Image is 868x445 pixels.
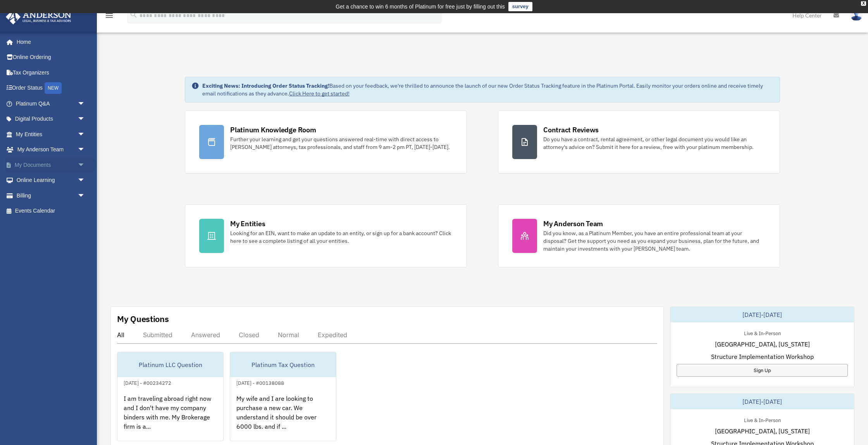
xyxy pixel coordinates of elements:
a: Online Learningarrow_drop_down [5,173,97,188]
a: Platinum Knowledge Room Further your learning and get your questions answered real-time with dire... [185,111,467,173]
a: Events Calendar [5,203,97,219]
div: My Entities [230,219,265,229]
div: [DATE]-[DATE] [670,307,854,322]
div: Do you have a contract, rental agreement, or other legal document you would like an attorney's ad... [543,135,766,151]
a: Platinum Q&Aarrow_drop_down [5,96,97,111]
a: Tax Organizers [5,65,97,80]
div: [DATE]-[DATE] [670,394,854,409]
span: Structure Implementation Workshop [711,352,814,361]
span: arrow_drop_down [77,126,93,142]
a: My Anderson Teamarrow_drop_down [5,142,97,158]
a: Order StatusNEW [5,80,97,96]
div: Did you know, as a Platinum Member, you have an entire professional team at your disposal? Get th... [543,229,766,253]
a: menu [105,14,114,20]
div: Live & In-Person [738,416,787,424]
a: My Anderson Team Did you know, as a Platinum Member, you have an entire professional team at your... [498,204,780,267]
div: All [117,331,124,339]
div: Submitted [143,331,172,339]
a: survey [508,2,532,11]
div: Based on your feedback, we're thrilled to announce the launch of our new Order Status Tracking fe... [202,82,773,97]
i: menu [105,11,114,20]
div: Contract Reviews [543,125,599,135]
div: My Questions [117,313,169,325]
div: Answered [191,331,220,339]
span: arrow_drop_down [77,96,93,112]
a: Sign Up [677,364,848,377]
div: Platinum Knowledge Room [230,125,316,135]
div: Live & In-Person [738,329,787,337]
i: search [129,10,138,19]
div: Further your learning and get your questions answered real-time with direct access to [PERSON_NAM... [230,135,453,151]
a: My Entities Looking for an EIN, want to make an update to an entity, or sign up for a bank accoun... [185,204,467,267]
div: Platinum Tax Question [230,352,336,377]
img: User Pic [851,10,862,21]
img: Anderson Advisors Platinum Portal [3,9,74,24]
span: [GEOGRAPHIC_DATA], [US_STATE] [715,339,810,349]
div: Closed [239,331,259,339]
div: My Anderson Team [543,219,603,229]
div: close [861,1,866,6]
span: arrow_drop_down [77,157,93,173]
span: arrow_drop_down [77,111,93,127]
a: Platinum LLC Question[DATE] - #00234272I am traveling abroad right now and I don't have my compan... [117,352,224,441]
a: Online Ordering [5,50,97,65]
a: Home [5,34,93,50]
div: Get a chance to win 6 months of Platinum for free just by filling out this [336,2,505,11]
div: Expedited [318,331,347,339]
a: Digital Productsarrow_drop_down [5,111,97,127]
div: Platinum LLC Question [117,352,223,377]
div: NEW [45,82,62,94]
span: arrow_drop_down [77,142,93,158]
div: [DATE] - #00234272 [117,378,177,386]
div: Normal [278,331,299,339]
strong: Exciting News: Introducing Order Status Tracking! [202,82,329,89]
a: My Documentsarrow_drop_down [5,157,97,173]
a: Billingarrow_drop_down [5,188,97,203]
div: [DATE] - #00138088 [230,378,290,386]
span: arrow_drop_down [77,173,93,189]
a: My Entitiesarrow_drop_down [5,126,97,142]
span: arrow_drop_down [77,188,93,204]
a: Click Here to get started! [289,90,350,97]
a: Platinum Tax Question[DATE] - #00138088My wife and I are looking to purchase a new car. We unders... [230,352,336,441]
div: Looking for an EIN, want to make an update to an entity, or sign up for a bank account? Click her... [230,229,453,245]
span: [GEOGRAPHIC_DATA], [US_STATE] [715,426,810,436]
a: Contract Reviews Do you have a contract, rental agreement, or other legal document you would like... [498,111,780,173]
